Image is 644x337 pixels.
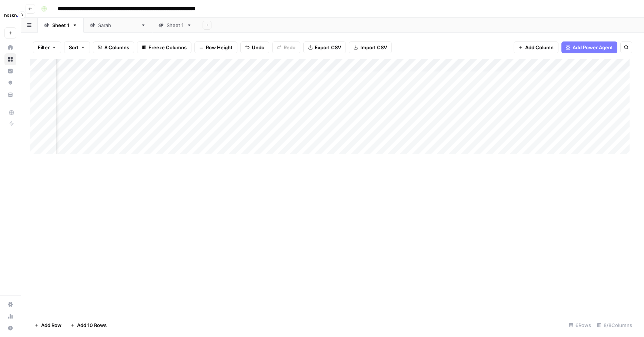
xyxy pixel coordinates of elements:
[4,322,16,334] button: Help + Support
[33,41,61,53] button: Filter
[4,65,16,77] a: Insights
[4,310,16,322] a: Usage
[77,321,107,329] span: Add 10 Rows
[41,321,61,329] span: Add Row
[38,44,50,51] span: Filter
[252,44,264,51] span: Undo
[360,44,387,51] span: Import CSV
[137,41,191,53] button: Freeze Columns
[4,9,18,22] img: Haskn Logo
[561,41,617,53] button: Add Power Agent
[514,41,558,53] button: Add Column
[4,53,16,65] a: Browse
[4,89,16,101] a: Your Data
[303,41,346,53] button: Export CSV
[64,41,90,53] button: Sort
[525,44,554,51] span: Add Column
[4,298,16,310] a: Settings
[315,44,341,51] span: Export CSV
[4,6,16,24] button: Workspace: Haskn
[194,41,237,53] button: Row Height
[52,21,69,29] div: Sheet 1
[240,41,269,53] button: Undo
[594,319,635,331] div: 8/8 Columns
[104,44,129,51] span: 8 Columns
[167,21,184,29] div: Sheet 1
[93,41,134,53] button: 8 Columns
[573,44,613,51] span: Add Power Agent
[38,18,84,33] a: Sheet 1
[349,41,392,53] button: Import CSV
[4,41,16,53] a: Home
[84,18,152,33] a: [PERSON_NAME]
[30,319,66,331] button: Add Row
[149,44,187,51] span: Freeze Columns
[152,18,198,33] a: Sheet 1
[66,319,111,331] button: Add 10 Rows
[284,44,296,51] span: Redo
[206,44,233,51] span: Row Height
[566,319,594,331] div: 6 Rows
[98,21,138,29] div: [PERSON_NAME]
[272,41,300,53] button: Redo
[4,77,16,89] a: Opportunities
[69,44,79,51] span: Sort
